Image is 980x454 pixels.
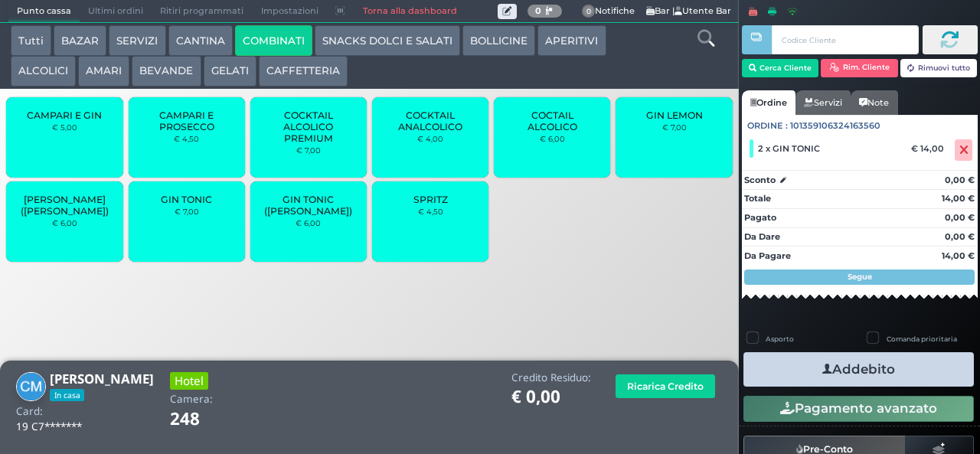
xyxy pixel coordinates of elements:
[909,143,952,154] div: € 14,00
[646,109,703,121] span: GIN LEMON
[744,231,780,242] strong: Da Dare
[851,90,897,115] a: Note
[54,25,106,56] button: BAZAR
[170,394,213,405] h4: Camera:
[16,406,43,417] h4: Card:
[747,119,788,132] span: Ordine :
[141,109,232,132] span: CAMPARI E PROSECCO
[152,1,252,22] span: Ritiri programmati
[511,387,591,407] h1: € 0,00
[758,143,820,154] span: 2 x GIN TONIC
[204,56,256,87] button: GELATI
[616,374,715,398] button: Ricarica Credito
[535,5,541,16] b: 0
[11,25,51,56] button: Tutti
[582,5,596,18] span: 0
[263,109,354,144] span: COCKTAIL ALCOLICO PREMIUM
[945,175,975,185] strong: 0,00 €
[52,122,77,132] small: € 5,00
[462,25,535,56] button: BOLLICINE
[821,59,898,77] button: Rim. Cliente
[235,25,312,56] button: COMBINATI
[315,25,460,56] button: SNACKS DOLCI E SALATI
[354,1,465,22] a: Torna alla dashboard
[744,174,776,187] strong: Sconto
[78,56,129,87] button: AMARI
[848,272,872,282] strong: Segue
[80,1,152,22] span: Ultimi ordini
[942,250,975,261] strong: 14,00 €
[253,1,327,22] span: Impostazioni
[887,334,957,344] label: Comanda prioritaria
[16,372,46,402] img: COSIMO MANCINI
[50,370,154,387] b: [PERSON_NAME]
[942,193,975,204] strong: 14,00 €
[132,56,201,87] button: BEVANDE
[174,134,199,143] small: € 4,50
[27,109,102,121] span: CAMPARI E GIN
[772,25,918,54] input: Codice Cliente
[418,207,443,216] small: € 4,50
[170,410,243,429] h1: 248
[744,193,771,204] strong: Totale
[11,56,76,87] button: ALCOLICI
[945,231,975,242] strong: 0,00 €
[900,59,978,77] button: Rimuovi tutto
[795,90,851,115] a: Servizi
[175,207,199,216] small: € 7,00
[790,119,880,132] span: 101359106324163560
[537,25,606,56] button: APERITIVI
[766,334,794,344] label: Asporto
[417,134,443,143] small: € 4,00
[742,90,795,115] a: Ordine
[507,109,598,132] span: COCTAIL ALCOLICO
[296,145,321,155] small: € 7,00
[744,212,776,223] strong: Pagato
[50,389,84,401] span: In casa
[742,59,819,77] button: Cerca Cliente
[259,56,348,87] button: CAFFETTERIA
[296,218,321,227] small: € 6,00
[168,25,233,56] button: CANTINA
[662,122,687,132] small: € 7,00
[263,194,354,217] span: GIN TONIC ([PERSON_NAME])
[413,194,448,205] span: SPRITZ
[8,1,80,22] span: Punto cassa
[945,212,975,223] strong: 0,00 €
[511,372,591,384] h4: Credito Residuo:
[540,134,565,143] small: € 6,00
[743,352,974,387] button: Addebito
[109,25,165,56] button: SERVIZI
[161,194,212,205] span: GIN TONIC
[385,109,476,132] span: COCKTAIL ANALCOLICO
[744,250,791,261] strong: Da Pagare
[743,396,974,422] button: Pagamento avanzato
[52,218,77,227] small: € 6,00
[170,372,208,390] h3: Hotel
[19,194,110,217] span: [PERSON_NAME] ([PERSON_NAME])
